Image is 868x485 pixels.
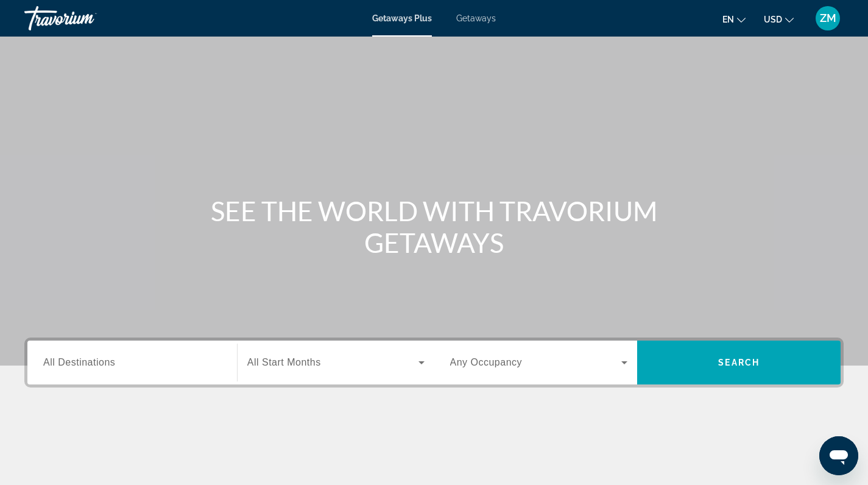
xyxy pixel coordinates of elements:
[819,436,858,475] iframe: Bouton de lancement de la fenêtre de messagerie
[637,341,841,384] button: Search
[722,15,734,24] span: en
[764,15,782,24] span: USD
[456,13,496,23] a: Getaways
[812,5,844,31] button: User Menu
[722,10,746,28] button: Change language
[27,341,841,384] div: Search widget
[247,357,321,367] span: All Start Months
[820,12,836,24] span: ZM
[764,10,794,28] button: Change currency
[24,2,146,34] a: Travorium
[206,195,663,258] h1: SEE THE WORLD WITH TRAVORIUM GETAWAYS
[450,357,523,367] span: Any Occupancy
[372,13,432,23] a: Getaways Plus
[718,358,760,367] span: Search
[43,357,115,367] span: All Destinations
